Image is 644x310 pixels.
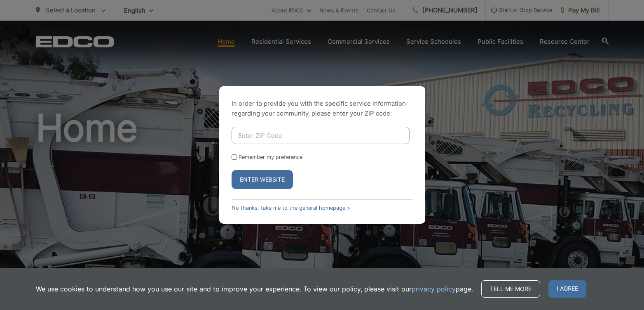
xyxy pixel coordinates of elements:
p: We use cookies to understand how you use our site and to improve your experience. To view our pol... [36,284,473,294]
span: I agree [548,280,586,298]
a: privacy policy [412,284,456,294]
input: Enter ZIP Code [232,127,410,144]
p: In order to provide you with the specific service information regarding your community, please en... [232,99,413,118]
label: Remember my preference [239,154,302,160]
a: Tell me more [481,280,540,298]
a: No thanks, take me to the general homepage > [232,205,350,211]
button: Enter Website [232,170,293,189]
